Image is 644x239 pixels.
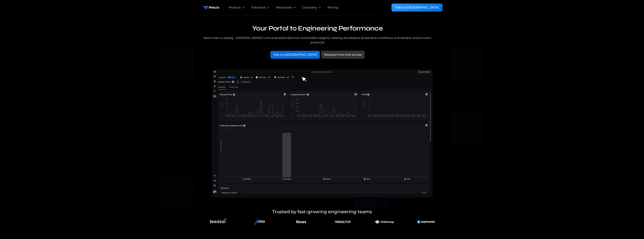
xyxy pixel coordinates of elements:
[276,5,292,10] div: Resources
[229,5,241,10] div: Product
[252,217,267,227] img: An illustration of an explorer using binoculars
[328,5,338,10] a: Pricing
[391,4,442,11] a: Talk to [GEOGRAPHIC_DATA]
[270,51,320,59] a: Talk to [GEOGRAPHIC_DATA]
[202,36,433,45] div: More than a catalog - [DOMAIN_NAME] turns scattered data into actionable insights, helping develo...
[302,5,317,10] div: Company
[239,208,405,215] h5: Trusted by fast-growing engineering teams
[321,51,365,59] a: Request free trial access
[273,52,317,57] div: Talk to [GEOGRAPHIC_DATA]
[324,52,362,57] div: Request free trial access
[619,214,639,234] iframe: Chatbot
[210,219,226,225] img: An illustration of an explorer using binoculars
[417,217,435,227] img: An illustration of an explorer using binoculars
[202,4,221,11] img: Rely.io logo
[202,4,221,11] a: home
[335,217,351,227] img: An illustration of an explorer using binoculars
[251,5,265,10] div: Solutions
[395,5,439,10] div: Talk to [GEOGRAPHIC_DATA]
[370,217,399,227] img: An illustration of an explorer using binoculars
[202,24,433,33] h1: Your Portal to Engineering Performance
[296,217,306,227] img: An illustration of an explorer using binoculars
